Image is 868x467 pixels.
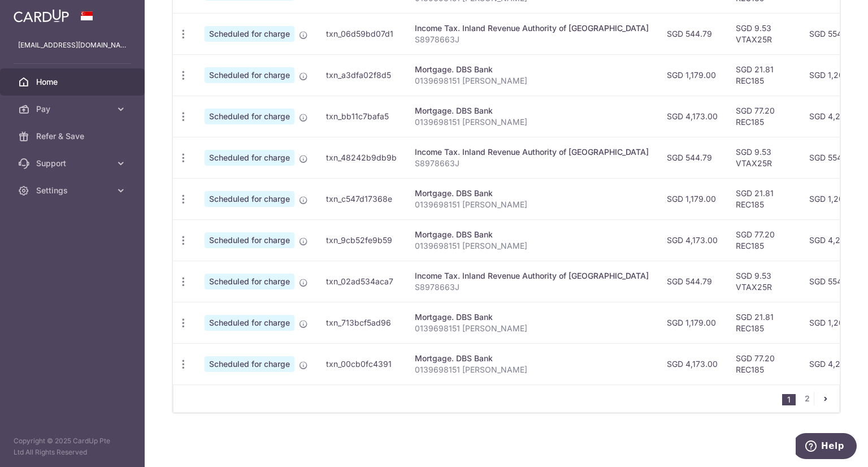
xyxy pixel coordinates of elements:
[205,150,294,166] span: Scheduled for charge
[658,219,727,261] td: SGD 4,173.00
[415,188,649,199] div: Mortgage. DBS Bank
[205,232,294,248] span: Scheduled for charge
[727,137,800,178] td: SGD 9.53 VTAX25R
[415,353,649,364] div: Mortgage. DBS Bank
[415,116,649,128] p: 0139698151 [PERSON_NAME]
[727,178,800,219] td: SGD 21.81 REC185
[317,54,406,96] td: txn_a3dfa02f8d5
[415,312,649,323] div: Mortgage. DBS Bank
[727,302,800,343] td: SGD 21.81 REC185
[205,274,294,289] span: Scheduled for charge
[317,137,406,178] td: txn_48242b9db9b
[658,261,727,302] td: SGD 544.79
[415,229,649,240] div: Mortgage. DBS Bank
[317,219,406,261] td: txn_9cb52fe9b59
[658,343,727,384] td: SGD 4,173.00
[205,191,294,207] span: Scheduled for charge
[415,270,649,282] div: Income Tax. Inland Revenue Authority of [GEOGRAPHIC_DATA]
[415,158,649,169] p: S8978663J
[317,261,406,302] td: txn_02ad534aca7
[415,64,649,75] div: Mortgage. DBS Bank
[415,75,649,87] p: 0139698151 [PERSON_NAME]
[36,185,111,196] span: Settings
[415,323,649,334] p: 0139698151 [PERSON_NAME]
[317,96,406,137] td: txn_bb11c7bafa5
[658,13,727,54] td: SGD 544.79
[415,240,649,252] p: 0139698151 [PERSON_NAME]
[36,103,111,115] span: Pay
[317,343,406,384] td: txn_00cb0fc4391
[36,158,111,169] span: Support
[415,34,649,45] p: S8978663J
[658,137,727,178] td: SGD 544.79
[415,105,649,116] div: Mortgage. DBS Bank
[727,13,800,54] td: SGD 9.53 VTAX25R
[205,356,294,372] span: Scheduled for charge
[658,178,727,219] td: SGD 1,179.00
[205,315,294,331] span: Scheduled for charge
[36,131,111,142] span: Refer & Save
[800,392,814,405] a: 2
[317,302,406,343] td: txn_713bcf5ad96
[658,302,727,343] td: SGD 1,179.00
[317,13,406,54] td: txn_06d59bd07d1
[658,54,727,96] td: SGD 1,179.00
[18,40,127,51] p: [EMAIL_ADDRESS][DOMAIN_NAME]
[727,343,800,384] td: SGD 77.20 REC185
[415,146,649,158] div: Income Tax. Inland Revenue Authority of [GEOGRAPHIC_DATA]
[317,178,406,219] td: txn_c547d17368e
[415,282,649,293] p: S8978663J
[415,364,649,375] p: 0139698151 [PERSON_NAME]
[796,433,857,461] iframe: Opens a widget where you can find more information
[36,76,111,88] span: Home
[727,261,800,302] td: SGD 9.53 VTAX25R
[205,109,294,124] span: Scheduled for charge
[205,67,294,83] span: Scheduled for charge
[782,394,796,405] li: 1
[727,96,800,137] td: SGD 77.20 REC185
[205,26,294,42] span: Scheduled for charge
[782,385,839,412] nav: pager
[727,54,800,96] td: SGD 21.81 REC185
[727,219,800,261] td: SGD 77.20 REC185
[14,9,69,23] img: CardUp
[658,96,727,137] td: SGD 4,173.00
[415,23,649,34] div: Income Tax. Inland Revenue Authority of [GEOGRAPHIC_DATA]
[415,199,649,210] p: 0139698151 [PERSON_NAME]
